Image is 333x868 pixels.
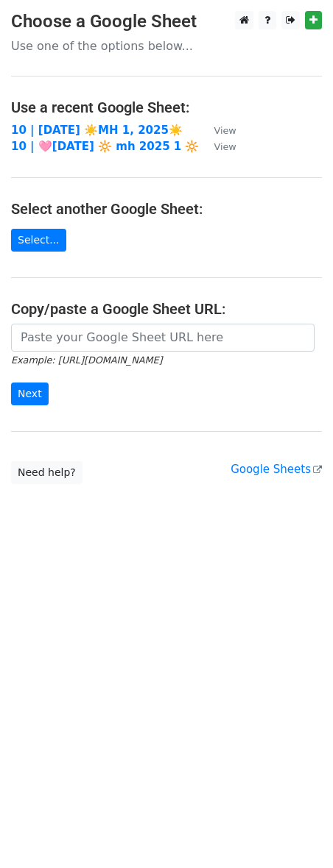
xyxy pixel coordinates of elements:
a: 10 | 🩷[DATE] 🔆 mh 2025 1 🔆 [11,140,200,153]
h4: Use a recent Google Sheet: [11,99,322,116]
p: Use one of the options below... [11,38,322,54]
a: View [200,140,236,153]
input: Paste your Google Sheet URL here [11,324,315,352]
a: Select... [11,229,66,252]
a: Need help? [11,461,83,484]
h4: Copy/paste a Google Sheet URL: [11,300,322,318]
input: Next [11,383,49,405]
a: View [200,124,236,137]
small: View [214,125,236,136]
small: Example: [URL][DOMAIN_NAME] [11,355,162,366]
h3: Choose a Google Sheet [11,11,322,32]
a: 10 | [DATE] ☀️MH 1, 2025☀️ [11,124,183,137]
small: View [214,141,236,152]
h4: Select another Google Sheet: [11,200,322,218]
a: Google Sheets [231,463,322,476]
